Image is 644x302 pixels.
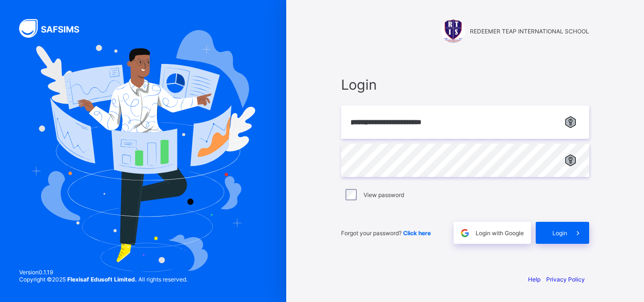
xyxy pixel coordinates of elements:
a: Click here [403,229,431,237]
a: Privacy Policy [546,276,585,283]
span: REDEEMER TEAP INTERNATIONAL SCHOOL [470,28,589,35]
span: Login [552,229,567,237]
a: Help [528,276,540,283]
strong: Flexisaf Edusoft Limited. [67,276,137,283]
span: Login [341,76,589,93]
span: Version 0.1.19 [19,269,187,276]
span: Forgot your password? [341,229,431,237]
span: Copyright © 2025 All rights reserved. [19,276,187,283]
label: View password [364,191,404,198]
img: Hero Image [31,30,256,271]
span: Login with Google [476,229,524,237]
img: SAFSIMS Logo [19,19,91,38]
img: google.396cfc9801f0270233282035f929180a.svg [459,228,470,239]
